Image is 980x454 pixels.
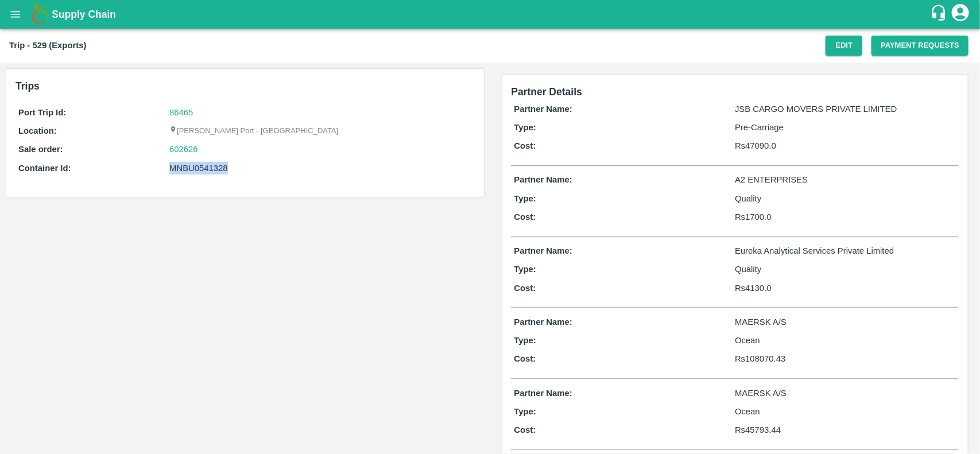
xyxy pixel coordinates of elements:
p: A2 ENTERPRISES [735,173,956,186]
b: Cost: [514,212,536,222]
p: Ocean [735,334,956,347]
b: Partner Name: [514,246,572,255]
div: account of current user [950,2,971,26]
b: Type: [514,123,537,132]
p: Rs 45793.44 [735,424,956,436]
b: Partner Name: [514,175,572,184]
p: MAERSK A/S [735,387,956,399]
p: Quality [735,192,956,205]
p: MAERSK A/S [735,316,956,328]
b: Sale order: [18,145,63,154]
p: Rs 4130.0 [735,282,956,294]
a: Supply Chain [52,6,930,22]
b: Trips [16,80,40,92]
b: Partner Name: [514,104,572,114]
a: 86465 [169,108,193,117]
p: JSB CARGO MOVERS PRIVATE LIMITED [735,103,956,115]
b: Port Trip Id: [18,108,66,117]
button: open drawer [2,1,29,28]
div: customer-support [930,4,950,25]
b: Trip - 529 (Exports) [9,41,86,50]
b: Cost: [514,141,536,150]
b: Type: [514,407,537,416]
b: Cost: [514,425,536,434]
p: [PERSON_NAME] Port - [GEOGRAPHIC_DATA] [169,126,338,137]
p: Rs 108070.43 [735,352,956,365]
p: Eureka Analytical Services Private Limited [735,245,956,257]
b: Type: [514,194,537,203]
img: logo [29,3,52,26]
b: Cost: [514,284,536,293]
p: Ocean [735,405,956,418]
b: Cost: [514,354,536,363]
button: Payment Requests [871,36,969,56]
span: Partner Details [512,86,583,98]
b: Partner Name: [514,317,572,327]
b: Container Id: [18,164,71,173]
b: Type: [514,336,537,345]
p: Rs 1700.0 [735,211,956,223]
b: Supply Chain [52,9,116,20]
b: Type: [514,265,537,274]
p: Quality [735,263,956,275]
a: 602626 [169,143,198,156]
b: Location: [18,126,57,135]
p: Pre-Carriage [735,121,956,134]
p: Rs 47090.0 [735,139,956,152]
div: MNBU0541328 [169,162,471,174]
button: Edit [826,36,862,56]
b: Partner Name: [514,389,572,398]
